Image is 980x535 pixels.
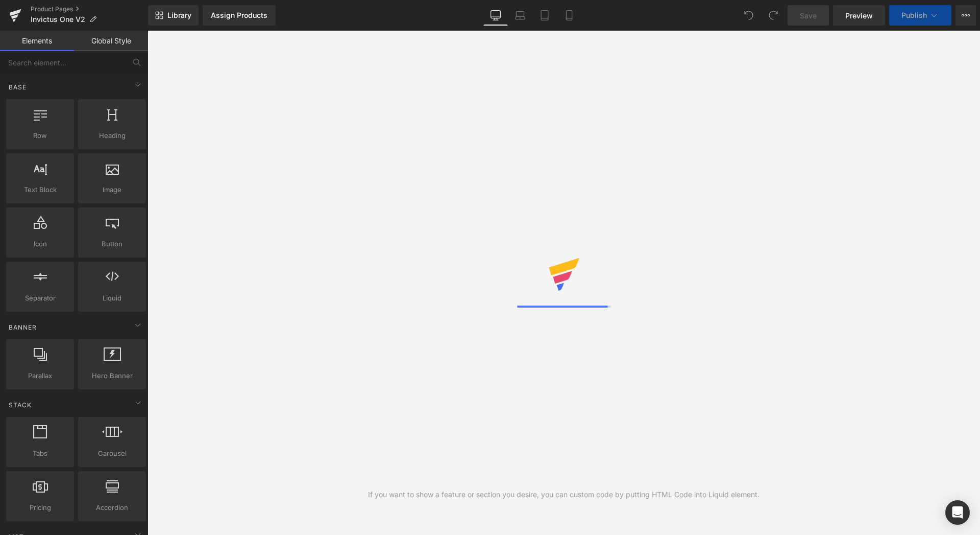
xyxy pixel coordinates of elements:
span: Library [167,11,191,20]
a: Global Style [74,31,148,51]
span: Accordion [81,502,143,513]
a: Laptop [508,5,532,26]
span: Icon [9,239,71,249]
button: Publish [889,5,951,26]
span: Pricing [9,502,71,513]
a: New Library [148,5,199,26]
span: Parallax [9,370,71,381]
span: Tabs [9,448,71,459]
a: Mobile [557,5,581,26]
button: Undo [739,5,759,26]
a: Preview [833,5,885,26]
div: Open Intercom Messenger [945,500,970,525]
button: More [955,5,976,26]
span: Invictus One V2 [31,15,85,24]
a: Product Pages [31,5,148,13]
span: Text Block [9,184,71,195]
span: Save [800,10,817,21]
span: Banner [8,322,38,332]
span: Carousel [81,448,143,459]
a: Tablet [532,5,557,26]
span: Preview [845,10,873,21]
button: Redo [763,5,783,26]
div: Assign Products [211,11,267,19]
a: Desktop [483,5,508,26]
span: Stack [8,400,33,410]
span: Liquid [81,293,143,304]
span: Separator [9,293,71,304]
span: Image [81,184,143,195]
span: Row [9,130,71,141]
span: Base [8,82,28,92]
div: If you want to show a feature or section you desire, you can custom code by putting HTML Code int... [368,489,759,500]
span: Publish [901,11,927,19]
span: Heading [81,130,143,141]
span: Hero Banner [81,370,143,381]
span: Button [81,239,143,249]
